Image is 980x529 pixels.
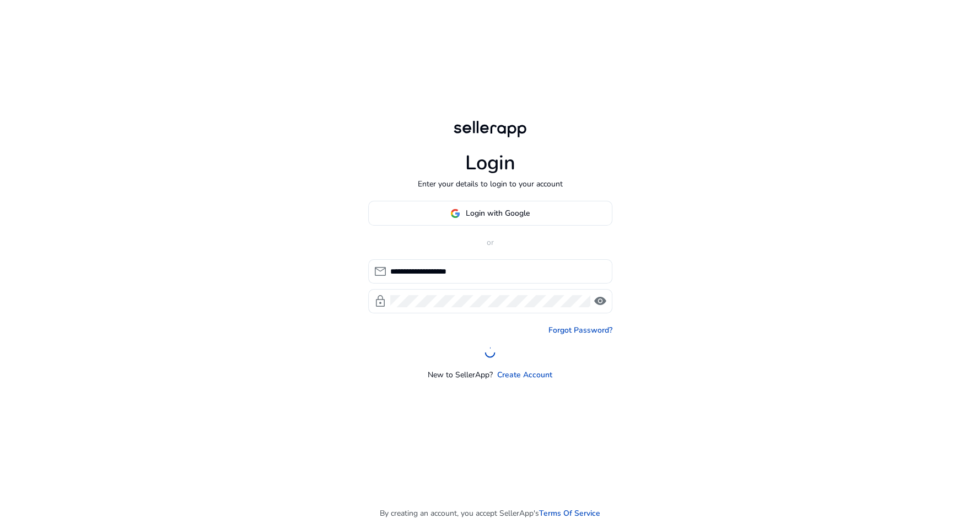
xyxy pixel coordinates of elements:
img: google-logo.svg [450,209,460,218]
p: New to SellerApp? [428,369,493,381]
a: Forgot Password? [548,324,612,336]
span: visibility [594,295,607,308]
p: or [368,237,612,248]
h1: Login [465,151,515,175]
span: lock [374,295,387,308]
a: Create Account [497,369,552,381]
p: Enter your details to login to your account [418,178,563,190]
span: mail [374,265,387,278]
button: Login with Google [368,201,612,226]
a: Terms Of Service [539,507,600,519]
span: Login with Google [466,207,530,219]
